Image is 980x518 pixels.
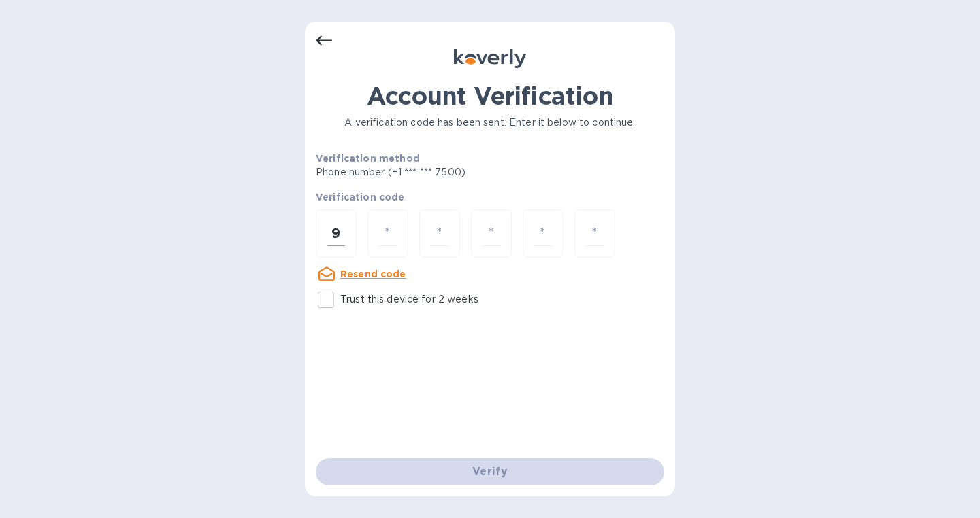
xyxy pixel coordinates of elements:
p: A verification code has been sent. Enter it below to continue. [316,116,664,130]
h1: Account Verification [316,82,664,110]
p: Trust this device for 2 weeks [340,292,478,307]
p: Verification code [316,190,664,204]
u: Resend code [340,269,406,279]
b: Verification method [316,153,420,164]
p: Phone number (+1 *** *** 7500) [316,165,570,179]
